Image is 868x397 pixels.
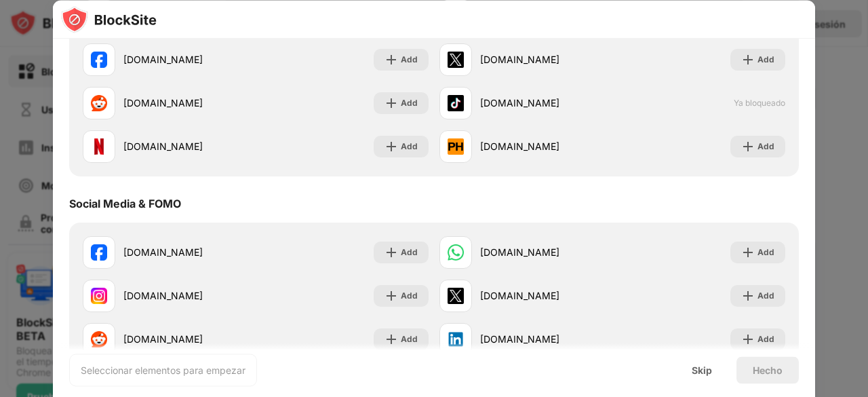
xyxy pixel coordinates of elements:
[401,53,418,67] div: Add
[123,96,256,111] div: [DOMAIN_NAME]
[757,140,774,153] div: Add
[91,288,107,304] img: favicons
[91,52,107,68] img: favicons
[757,53,774,67] div: Add
[91,244,107,261] img: favicons
[757,246,774,259] div: Add
[692,364,712,375] div: Skip
[91,95,107,111] img: favicons
[91,331,107,347] img: favicons
[69,197,181,210] div: Social Media & FOMO
[448,288,464,304] img: favicons
[401,246,418,259] div: Add
[734,98,785,109] span: Ya bloqueado
[448,95,464,111] img: favicons
[123,289,256,303] div: [DOMAIN_NAME]
[480,289,612,303] div: [DOMAIN_NAME]
[448,331,464,347] img: favicons
[123,246,256,260] div: [DOMAIN_NAME]
[480,53,612,67] div: [DOMAIN_NAME]
[401,140,418,153] div: Add
[401,96,418,110] div: Add
[61,5,157,33] img: logo-blocksite.svg
[401,289,418,303] div: Add
[480,333,612,347] div: [DOMAIN_NAME]
[480,246,612,260] div: [DOMAIN_NAME]
[123,140,256,154] div: [DOMAIN_NAME]
[123,333,256,347] div: [DOMAIN_NAME]
[448,244,464,261] img: favicons
[91,138,107,155] img: favicons
[448,138,464,155] img: favicons
[480,140,612,154] div: [DOMAIN_NAME]
[753,364,783,375] div: Hecho
[81,363,245,377] div: Seleccionar elementos para empezar
[123,53,256,67] div: [DOMAIN_NAME]
[757,333,774,346] div: Add
[401,333,418,346] div: Add
[448,52,464,68] img: favicons
[480,96,612,111] div: [DOMAIN_NAME]
[757,289,774,303] div: Add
